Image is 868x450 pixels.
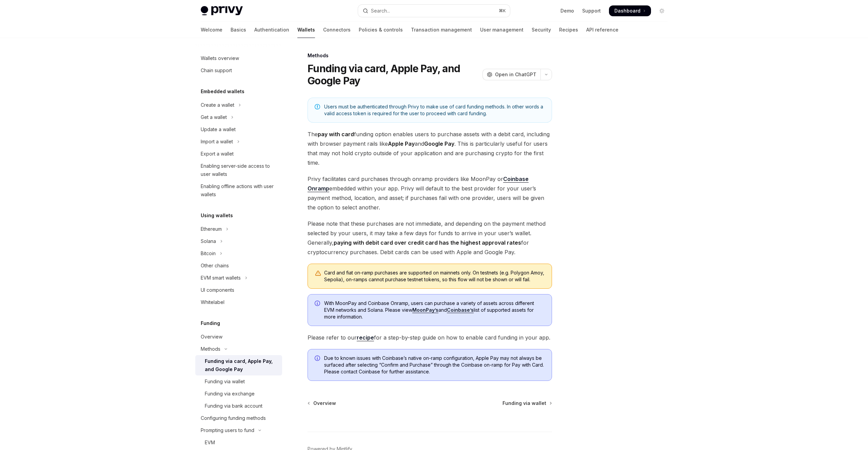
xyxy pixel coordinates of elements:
a: Funding via exchange [195,388,282,400]
button: Toggle Solana section [195,235,282,247]
a: Wallets [297,22,315,38]
div: UI components [201,286,234,294]
a: Security [532,22,551,38]
a: Enabling server-side access to user wallets [195,160,282,180]
a: Welcome [201,22,222,38]
button: Open search [358,5,510,17]
span: With MoonPay and Coinbase Onramp, users can purchase a variety of assets across different EVM net... [324,300,545,320]
button: Toggle Methods section [195,343,282,355]
a: Support [582,7,601,14]
a: Funding via bank account [195,400,282,412]
div: Methods [201,345,220,353]
button: Toggle Ethereum section [195,223,282,235]
div: Wallets overview [201,54,239,62]
a: UI components [195,284,282,296]
a: Overview [195,331,282,343]
a: Export a wallet [195,148,282,160]
a: Wallets overview [195,52,282,64]
button: Toggle Create a wallet section [195,99,282,111]
div: Chain support [201,66,232,75]
strong: pay with card [318,131,354,138]
a: Funding via wallet [195,375,282,388]
span: The funding option enables users to purchase assets with a debit card, including with browser pay... [308,129,552,167]
h5: Embedded wallets [201,87,244,96]
span: Privy facilitates card purchases through onramp providers like MoonPay or embedded within your ap... [308,174,552,212]
a: Chain support [195,64,282,77]
div: Search... [371,7,390,15]
a: Overview [308,400,336,407]
a: Other chains [195,260,282,272]
div: Export a wallet [201,150,234,158]
img: light logo [201,6,243,16]
a: Funding via wallet [502,400,551,407]
div: Funding via wallet [205,377,245,386]
div: Create a wallet [201,101,234,109]
button: Toggle Get a wallet section [195,111,282,123]
a: Configuring funding methods [195,412,282,424]
a: Connectors [323,22,351,38]
strong: Apple Pay [388,140,415,147]
div: Bitcoin [201,249,216,258]
div: Update a wallet [201,125,236,134]
button: Toggle Bitcoin section [195,247,282,260]
span: Dashboard [614,7,640,14]
div: Funding via exchange [205,390,255,398]
span: ⌘ K [499,8,506,14]
button: Open in ChatGPT [482,69,540,80]
a: Coinbase’s [447,307,474,313]
div: Enabling offline actions with user wallets [201,182,278,199]
span: Please refer to our for a step-by-step guide on how to enable card funding in your app. [308,333,552,342]
button: Toggle dark mode [656,5,667,16]
span: Overview [313,400,336,407]
a: Basics [231,22,246,38]
div: Whitelabel [201,298,224,306]
span: Users must be authenticated through Privy to make use of card funding methods. In other words a v... [324,103,545,117]
div: Configuring funding methods [201,414,266,422]
a: Whitelabel [195,296,282,308]
span: Open in ChatGPT [495,71,536,78]
h5: Funding [201,319,220,327]
svg: Info [315,301,321,307]
a: Recipes [559,22,578,38]
div: EVM smart wallets [201,274,241,282]
a: recipe [357,334,374,341]
a: Demo [560,7,574,14]
div: Import a wallet [201,138,233,146]
a: API reference [586,22,618,38]
strong: Google Pay [424,140,454,147]
div: Methods [308,52,552,59]
a: Update a wallet [195,123,282,136]
div: Funding via bank account [205,402,262,410]
svg: Warning [315,270,321,277]
a: Policies & controls [359,22,403,38]
div: Card and fiat on-ramp purchases are supported on mainnets only. On testnets (e.g. Polygon Amoy, S... [324,269,545,283]
div: EVM [205,438,215,447]
span: Funding via wallet [502,400,546,407]
button: Toggle Import a wallet section [195,136,282,148]
button: Toggle EVM smart wallets section [195,272,282,284]
svg: Info [315,355,321,362]
div: Get a wallet [201,113,227,121]
a: Authentication [254,22,289,38]
div: Funding via card, Apple Pay, and Google Pay [205,357,278,373]
button: Toggle Prompting users to fund section [195,424,282,436]
div: Solana [201,237,216,245]
svg: Note [315,104,320,109]
a: Funding via card, Apple Pay, and Google Pay [195,355,282,375]
h1: Funding via card, Apple Pay, and Google Pay [308,62,480,87]
a: Enabling offline actions with user wallets [195,180,282,201]
span: Please note that these purchases are not immediate, and depending on the payment method selected ... [308,219,552,257]
strong: paying with debit card over credit card has the highest approval rates [334,239,521,246]
a: Transaction management [411,22,472,38]
h5: Using wallets [201,211,233,220]
a: EVM [195,436,282,449]
div: Overview [201,333,222,341]
a: Dashboard [609,5,651,16]
a: MoonPay’s [412,307,438,313]
a: User management [480,22,524,38]
span: Due to known issues with Coinbase’s native on-ramp configuration, Apple Pay may not always be sur... [324,355,545,375]
div: Prompting users to fund [201,426,254,434]
div: Other chains [201,262,229,270]
div: Enabling server-side access to user wallets [201,162,278,178]
div: Ethereum [201,225,222,233]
